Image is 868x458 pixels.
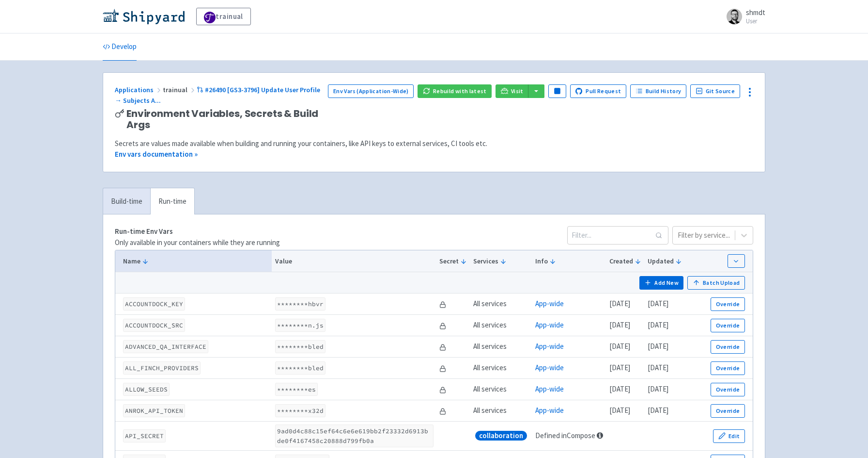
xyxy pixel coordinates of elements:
[470,336,532,358] td: All services
[648,320,668,329] time: [DATE]
[648,363,668,372] time: [DATE]
[123,256,269,266] button: Name
[609,406,630,415] time: [DATE]
[123,429,166,442] code: API_SECRET
[470,315,532,336] td: All services
[115,85,163,94] a: Applications
[535,342,564,351] a: App-wide
[418,84,492,98] button: Rebuild with latest
[648,299,668,308] time: [DATE]
[115,85,320,105] span: #26490 [GS3-3796] Update User Profile → Subjects A ...
[713,429,745,443] button: Edit
[535,406,564,415] a: App-wide
[123,340,208,353] code: ADVANCED_QA_INTERFACE
[570,84,627,98] a: Pull Request
[687,276,745,290] button: Batch Upload
[535,384,564,393] a: App-wide
[609,256,641,266] button: Created
[609,299,630,308] time: [DATE]
[328,84,414,98] a: Env Vars (Application-Wide)
[535,320,564,329] a: App-wide
[639,276,684,290] button: Add New
[115,85,320,105] a: #26490 [GS3-3796] Update User Profile → Subjects A...
[126,108,320,131] span: Environment Variables, Secrets & Build Args
[496,84,528,98] a: Visit
[272,250,436,272] th: Value
[115,138,753,149] div: Secrets are values made available when building and running your containers, like API keys to ext...
[470,379,532,400] td: All services
[535,431,595,440] a: Defined in Compose
[123,297,185,311] code: ACCOUNTDOCK_KEY
[630,84,686,98] a: Build History
[115,227,173,236] strong: Run-time Env Vars
[115,237,280,248] p: Only available in your containers while they are running
[511,87,524,95] span: Visit
[711,404,745,418] button: Override
[470,358,532,379] td: All services
[163,85,197,94] span: trainual
[609,342,630,351] time: [DATE]
[123,361,201,375] code: ALL_FINCH_PROVIDERS
[115,149,198,159] a: Env vars documentation »
[711,340,745,354] button: Override
[609,363,630,372] time: [DATE]
[103,9,185,24] img: Shipyard logo
[711,319,745,332] button: Override
[648,256,682,266] button: Updated
[648,342,668,351] time: [DATE]
[690,84,740,98] a: Git Source
[648,384,668,393] time: [DATE]
[721,9,765,24] a: shmdt User
[103,33,137,61] a: Develop
[609,320,630,329] time: [DATE]
[123,383,170,396] code: ALLOW_SEEDS
[123,319,185,332] code: ACCOUNTDOCK_SRC
[535,363,564,372] a: App-wide
[711,383,745,396] button: Override
[196,8,251,25] a: trainual
[470,294,532,315] td: All services
[103,188,150,215] a: Build-time
[275,425,434,447] code: 9ad0d4c88c15ef64c6e6e619bb2f23332d6913bde0f4167458c20888d799fb0a
[711,361,745,375] button: Override
[567,226,668,245] input: Filter...
[150,188,194,215] a: Run-time
[473,256,529,266] button: Services
[123,404,185,417] code: ANROK_API_TOKEN
[535,256,603,266] button: Info
[746,18,765,24] small: User
[609,384,630,393] time: [DATE]
[439,256,467,266] button: Secret
[479,431,523,441] span: collaboration
[548,84,566,98] button: Pause
[535,299,564,308] a: App-wide
[470,400,532,422] td: All services
[746,8,765,17] span: shmdt
[711,297,745,311] button: Override
[648,406,668,415] time: [DATE]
